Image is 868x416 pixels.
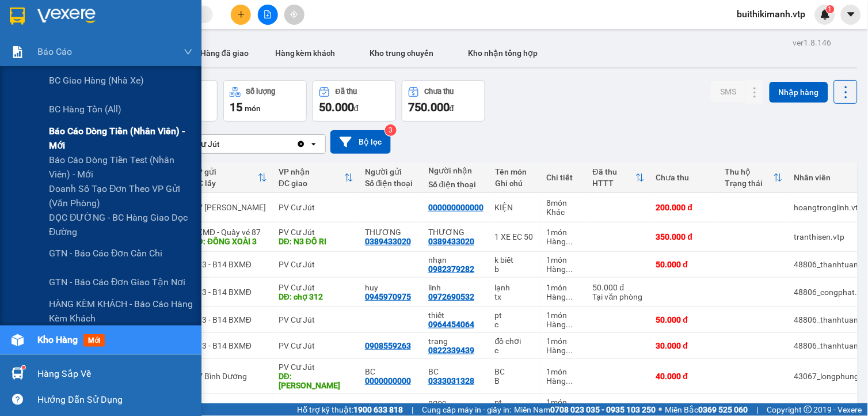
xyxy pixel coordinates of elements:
span: ... [566,376,573,385]
span: buithikimanh.vtp [728,7,815,21]
span: món [245,104,261,113]
div: 0822339439 [428,346,474,355]
div: DĐ: ĐÔNG XOÀI 3 [192,237,267,246]
div: Người nhận [428,166,484,175]
div: PV [PERSON_NAME] [192,203,267,212]
div: 1 món [547,336,581,346]
div: ngọc [428,398,484,407]
div: lạnh [495,283,535,292]
div: HTTT [593,179,635,188]
div: 1 XE EC 50 [495,232,535,241]
div: DĐ: N3 ĐÔ RI [279,237,353,246]
img: icon-new-feature [820,9,831,20]
span: Kho nhận tổng hợp [469,48,538,58]
span: ... [566,320,573,329]
div: Hàng thông thường [547,292,581,301]
span: caret-down [846,9,856,20]
span: copyright [804,406,812,414]
div: thiết [428,311,484,320]
div: 0972690532 [428,292,474,301]
div: 50.000 đ [656,260,714,269]
div: 0333031328 [428,376,474,385]
div: 200.000 đ [656,203,714,212]
div: ĐC lấy [192,179,258,188]
div: 000000000000 [428,203,484,212]
span: GTN - Báo cáo đơn giao tận nơi [49,275,186,289]
div: PV Cư Jút [279,260,353,269]
button: Bộ lọc [330,130,391,154]
div: huy [365,283,417,292]
div: BXMĐ - Quầy vé 87 [192,228,267,237]
span: đ [354,104,359,113]
img: logo-vxr [10,7,25,25]
div: THƯƠNG [365,228,417,237]
div: B [495,376,535,385]
div: Chi tiết [547,173,581,182]
sup: 1 [827,5,835,13]
span: Doanh số tạo đơn theo VP gửi (văn phòng) [49,181,193,210]
span: 50.000 [319,100,354,114]
div: B13 - B14 BXMĐ [192,315,267,324]
span: down [184,47,193,56]
div: B13 - B14 BXMĐ [192,260,267,269]
div: DĐ: ĐĂK GHỀNH [279,372,353,390]
span: ... [566,292,573,301]
div: Thu hộ [725,167,774,176]
span: Kho hàng [37,334,78,345]
button: plus [231,5,251,25]
div: c [495,320,535,329]
span: ⚪️ [659,407,663,412]
div: Đã thu [336,88,357,96]
div: 1 món [547,398,581,407]
div: 350.000 đ [656,232,714,241]
span: BC giao hàng (nhà xe) [49,73,144,88]
span: HÀNG KÈM KHÁCH - Báo cáo hàng kèm khách [49,297,193,326]
span: Báo cáo dòng tiền (nhân viên) - mới [49,124,193,153]
div: Tại văn phòng [593,292,645,301]
div: Chưa thu [656,173,714,182]
div: pt [495,398,535,407]
div: 1 món [547,367,581,376]
div: b [495,264,535,274]
button: Đã thu50.000đ [313,80,396,122]
div: PV Cư Jút [279,315,353,324]
div: PV Cư Jút [279,362,353,372]
div: PV Cư Jút [184,138,220,150]
div: linh [428,283,484,292]
span: 1 [828,5,832,13]
div: PV Cư Jút [279,203,353,212]
button: Số lượng15món [223,80,307,122]
button: file-add [258,5,278,25]
div: Số điện thoại [365,179,417,188]
div: BC [428,367,484,376]
div: Hàng sắp về [37,365,193,383]
span: Hỗ trợ kỹ thuật: [297,403,403,416]
span: DỌC ĐƯỜNG - BC hàng giao dọc đường [49,210,193,239]
div: trang [428,336,484,346]
div: KIỆN [495,203,535,212]
div: B13 - B14 BXMĐ [192,341,267,350]
div: ver 1.8.146 [793,36,832,49]
div: Hướng dẫn sử dụng [37,391,193,409]
div: 8 món [547,198,581,207]
div: VP gửi [192,167,258,176]
div: đồ chơi [495,336,535,346]
div: PV Cư Jút [279,402,353,411]
div: 0964454064 [428,320,474,329]
div: Ghi chú [495,179,535,188]
span: 15 [230,100,242,114]
div: Hàng thông thường [547,346,581,355]
div: 0000000000 [365,376,411,385]
span: plus [237,10,245,18]
div: PV Cư Jút [279,283,353,292]
div: Hàng thông thường [547,264,581,274]
th: Toggle SortBy [719,162,789,193]
span: Hàng kèm khách [275,48,336,58]
span: file-add [264,10,272,18]
button: aim [284,5,304,25]
div: BC [365,367,417,376]
div: Hàng thông thường [547,237,581,246]
div: pt [495,311,535,320]
th: Toggle SortBy [186,162,273,193]
span: BC hàng tồn (all) [49,102,121,116]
